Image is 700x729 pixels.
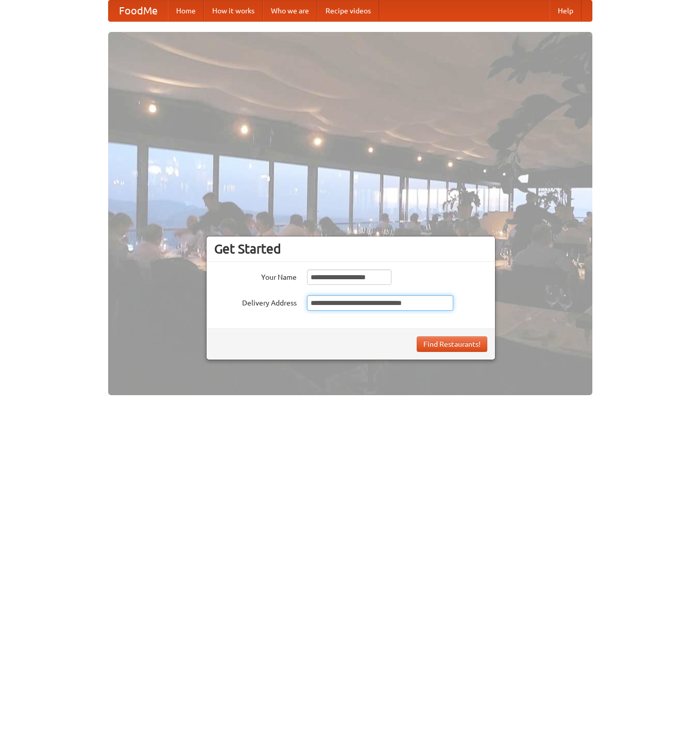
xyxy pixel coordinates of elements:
a: How it works [204,1,263,21]
a: Who we are [263,1,317,21]
label: Your Name [214,269,297,282]
a: FoodMe [109,1,168,21]
button: Find Restaurants! [417,336,487,352]
a: Recipe videos [317,1,379,21]
h3: Get Started [214,241,487,257]
a: Help [550,1,582,21]
a: Home [168,1,204,21]
label: Delivery Address [214,295,297,308]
